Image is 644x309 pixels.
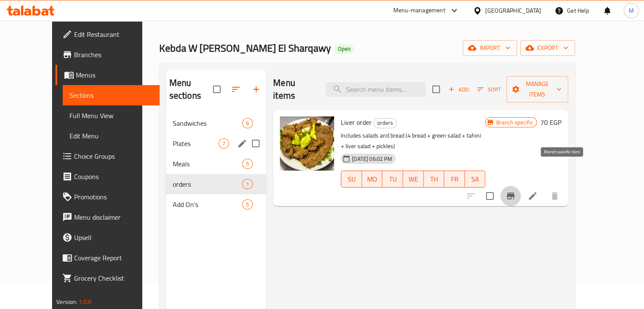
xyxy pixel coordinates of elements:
[427,80,445,98] span: Select section
[492,119,536,127] span: Branch specific
[500,186,521,206] button: Branch-specific-item
[528,191,538,201] a: Edit menu item
[301,13,321,23] span: Menus
[55,65,160,85] a: Menus
[243,201,252,209] span: 5
[424,171,445,188] button: TH
[448,173,462,185] span: FR
[69,90,153,100] span: Sections
[56,296,77,307] span: Version:
[159,13,186,23] a: Home
[242,159,253,169] div: items
[242,179,253,189] div: items
[173,179,242,189] div: orders
[166,133,267,154] div: Plates7edit
[520,40,575,56] button: export
[324,13,327,23] li: /
[55,227,160,248] a: Upsell
[63,85,160,105] a: Sections
[74,192,153,202] span: Promotions
[444,171,465,188] button: FR
[481,187,499,205] span: Select to update
[374,118,396,128] span: orders
[341,116,372,129] span: Liver order
[55,207,160,227] a: Menu disclaimer
[236,137,249,150] button: edit
[513,79,561,100] span: Manage items
[159,39,331,58] span: Kebda W [PERSON_NAME] El Sharqawy
[74,253,153,263] span: Coverage Report
[478,85,501,94] span: Sort
[280,116,334,171] img: Liver order
[291,12,321,23] a: Menus
[485,6,541,15] div: [GEOGRAPHIC_DATA]
[470,43,510,53] span: import
[166,113,267,133] div: Sandwiches6
[74,273,153,283] span: Grocery Checklist
[406,173,420,185] span: WE
[173,138,218,149] span: Plates
[74,50,153,60] span: Branches
[55,146,160,166] a: Choice Groups
[468,173,482,185] span: SA
[243,119,252,127] span: 6
[544,186,565,206] button: delete
[55,268,160,288] a: Grocery Checklist
[79,296,92,307] span: 1.0.0
[55,187,160,207] a: Promotions
[243,180,252,188] span: 1
[527,43,568,53] span: export
[334,45,354,52] span: Open
[55,248,160,268] a: Coverage Report
[403,171,424,188] button: WE
[475,83,503,96] button: Sort
[348,155,395,163] span: [DATE] 06:02 PM
[208,80,226,98] span: Select all sections
[334,44,354,54] div: Open
[629,6,634,15] span: M
[166,110,267,218] nav: Menu sections
[166,174,267,194] div: orders1
[55,166,160,187] a: Coupons
[173,199,242,210] span: Add On's
[76,70,153,80] span: Menus
[285,13,288,23] li: /
[273,77,315,102] h2: Menu items
[463,40,517,56] button: import
[169,77,213,102] h2: Menu sections
[74,232,153,243] span: Upsell
[173,159,242,169] div: Meals
[445,83,472,96] button: Add
[243,160,252,168] span: 5
[55,44,160,65] a: Branches
[341,171,362,188] button: SU
[386,173,400,185] span: TU
[63,105,160,126] a: Full Menu View
[69,110,153,121] span: Full Menu View
[362,171,383,188] button: MO
[74,212,153,222] span: Menu disclaimer
[242,199,253,210] div: items
[427,173,441,185] span: TH
[540,116,561,128] h6: 70 EGP
[447,85,470,94] span: Add
[55,24,160,44] a: Edit Restaurant
[166,194,267,215] div: Add On's5
[246,79,266,99] button: Add section
[331,13,355,23] span: Sections
[326,82,426,97] input: search
[472,83,506,96] span: Sort items
[173,118,242,128] span: Sandwiches
[506,76,568,102] button: Manage items
[341,130,485,152] p: Includes salads and bread (4 bread + green salad + tahini + liver salad + pickles)
[445,83,472,96] span: Add item
[69,131,153,141] span: Edit Menu
[226,79,246,99] span: Sort sections
[190,13,193,23] li: /
[345,173,359,185] span: SU
[218,138,229,149] div: items
[393,6,445,16] div: Menu-management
